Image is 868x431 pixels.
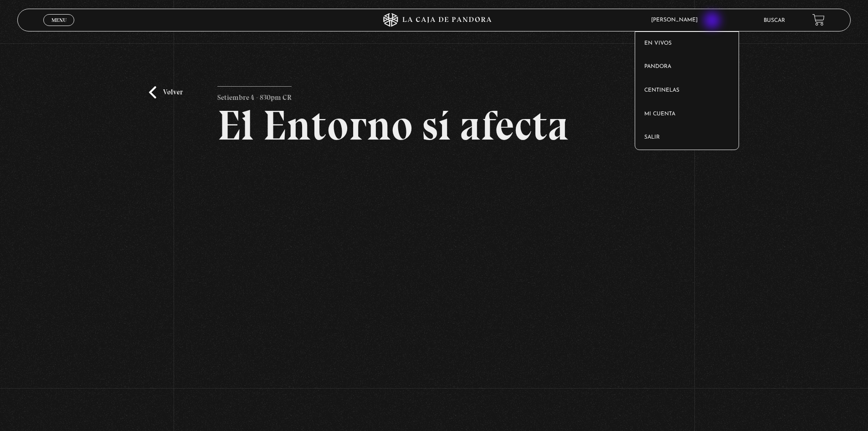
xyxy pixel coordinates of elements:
p: Setiembre 4 - 830pm CR [217,86,292,104]
a: Pandora [635,55,739,79]
span: Menu [51,17,67,23]
a: Salir [635,126,739,150]
a: Mi cuenta [635,103,739,126]
span: Cerrar [48,25,70,31]
a: Volver [149,86,183,99]
a: En vivos [635,32,739,56]
a: Centinelas [635,79,739,103]
iframe: Dailymotion video player – El entorno si Afecta Live (95) [217,160,651,404]
a: Buscar [764,18,785,23]
a: View your shopping cart [812,14,825,26]
span: [PERSON_NAME] [647,17,707,23]
h2: El Entorno sí afecta [217,104,651,146]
